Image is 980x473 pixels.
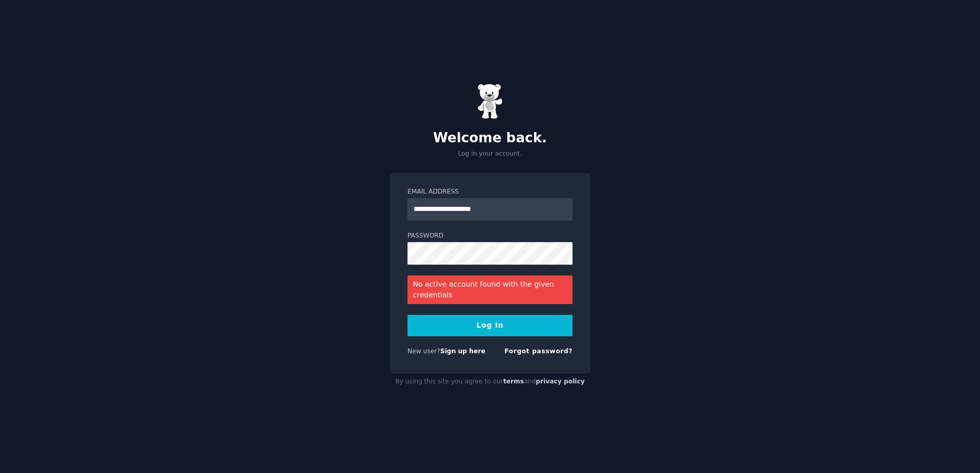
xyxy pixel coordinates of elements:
[390,130,590,146] h2: Welcome back.
[390,374,590,390] div: By using this site you agree to our and
[440,348,485,355] a: Sign up here
[503,378,524,385] a: terms
[407,315,573,336] button: Log In
[407,348,440,355] span: New user?
[536,378,585,385] a: privacy policy
[407,275,573,304] div: No active account found with the given credentials
[407,231,573,241] label: Password
[477,83,503,119] img: Gummy Bear
[504,348,573,355] a: Forgot password?
[390,149,590,159] p: Log in your account.
[407,187,573,197] label: Email Address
